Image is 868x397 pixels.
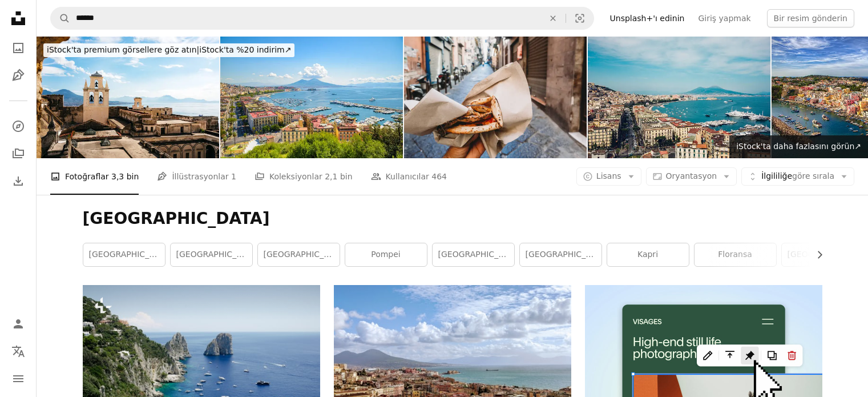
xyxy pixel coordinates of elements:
a: Giriş yap / Kayıt ol [7,312,30,335]
font: İlgililiğe [761,171,792,181]
font: 464 [431,172,447,181]
font: [GEOGRAPHIC_DATA] [GEOGRAPHIC_DATA] [264,250,434,259]
a: Kullanıcılar 464 [371,158,447,195]
font: Oryantasyon [666,171,717,181]
font: Pompei [371,250,401,259]
a: bir su kütlesinin üzerinde yüzen bir grup tekne [83,369,320,379]
font: iStock'ta premium görsellere göz atın [47,45,197,54]
font: Giriş yapmak [698,14,750,23]
img: İtalya'nın Napoli kentinde tipik bir "Pizza a portafoglio" yiyen bir adamın bakış açısı [404,37,587,158]
button: Dil [7,340,30,363]
img: Güneşli Bir Günde İtalya'nın Napoli Şehrinde Sahile Bakan Tarihi Çan Kulesi [37,37,219,158]
a: İllüstrasyonlar [7,64,30,87]
button: Görsel arama [566,7,594,29]
a: [GEOGRAPHIC_DATA] [433,243,514,266]
a: Koleksiyonlar 2,1 bin [255,158,353,195]
a: Keşfetmek [7,115,30,138]
font: iStock'ta %20 indirim [199,45,284,54]
font: | [197,45,200,54]
font: Bir resim gönderin [774,14,847,23]
font: Lisans [596,171,621,181]
font: [GEOGRAPHIC_DATA] [89,250,173,259]
button: Oryantasyon [646,167,737,186]
button: İlgililiğegöre sırala [741,167,854,186]
font: Floransa [718,250,752,259]
a: kapri [607,243,689,266]
a: [GEOGRAPHIC_DATA] [782,243,863,266]
font: iStock'ta daha fazlasını görün [736,142,854,151]
font: [GEOGRAPHIC_DATA] [438,250,522,259]
a: [GEOGRAPHIC_DATA] [520,243,601,266]
font: İllüstrasyonlar [172,172,228,181]
a: İndirme Geçmişi [7,170,30,193]
button: Bir resim gönderin [767,9,854,27]
img: Napoli, İtalya. 31 Ağustos 2021. Posillipo tepesinden Napoli Körfezi manzarası ve arka planda Vez... [220,37,403,158]
img: Napoli manzarası, İtalya [588,37,770,158]
a: iStock'ta premium görsellere göz atın|iStock'ta %20 indirim↗ [37,37,301,64]
font: göre sırala [792,171,834,181]
button: listeyi sağa kaydır [809,243,822,266]
font: 1 [231,172,236,181]
form: Site genelinde görseller bulun [50,7,594,30]
a: [GEOGRAPHIC_DATA] [GEOGRAPHIC_DATA] [258,243,340,266]
font: [GEOGRAPHIC_DATA] [83,209,270,228]
font: 2,1 bin [325,172,352,181]
button: Menü [7,367,30,390]
font: Unsplash+'ı edinin [610,14,685,23]
button: Lisans [576,167,641,186]
button: Temizlemek [540,7,566,29]
a: [GEOGRAPHIC_DATA], [US_STATE] [171,243,252,266]
a: [GEOGRAPHIC_DATA] [83,243,165,266]
a: Fotoğraflar [7,37,30,59]
a: Giriş yapmak [691,9,757,27]
a: İllüstrasyonlar 1 [157,158,236,195]
font: [GEOGRAPHIC_DATA] [526,250,609,259]
a: Floransa [695,243,776,266]
a: Koleksiyonlar [7,142,30,165]
a: Pompei [345,243,427,266]
a: gündüz vakti beyaz bulutlar ve mavi gökyüzünün altında denize yakın şehir binaları [334,346,571,356]
font: Kullanıcılar [386,172,429,181]
font: ↗ [285,45,292,54]
font: kapri [637,250,658,259]
button: Unsplash'ta ara [51,7,70,29]
font: ↗ [854,142,861,151]
a: iStock'ta daha fazlasını görün↗ [729,135,868,158]
a: Unsplash+'ı edinin [603,9,692,27]
font: [GEOGRAPHIC_DATA], [US_STATE] [176,250,310,259]
font: Koleksiyonlar [269,172,322,181]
